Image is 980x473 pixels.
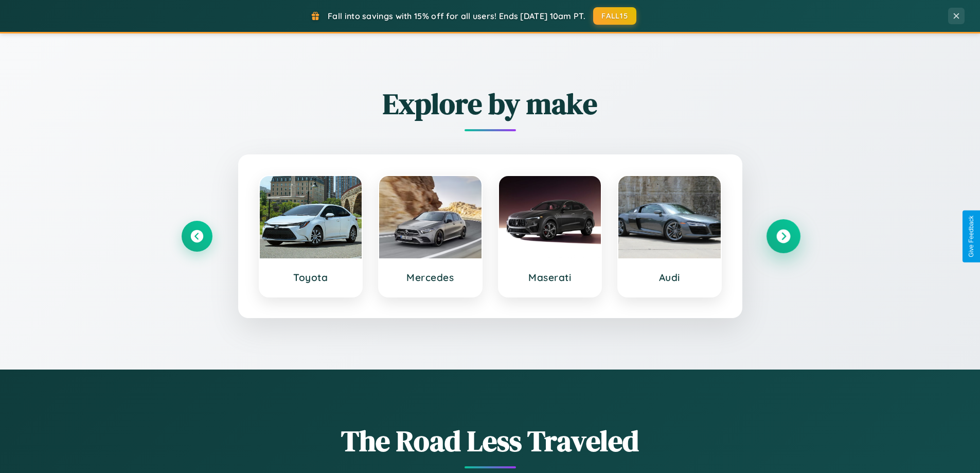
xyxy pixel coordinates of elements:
[629,271,710,284] h3: Audi
[968,216,975,257] div: Give Feedback
[593,7,636,25] button: FALL15
[182,421,799,461] h1: The Road Less Traveled
[389,271,471,284] h3: Mercedes
[328,11,585,21] span: Fall into savings with 15% off for all users! Ends [DATE] 10am PT.
[270,271,352,284] h3: Toyota
[182,84,799,124] h2: Explore by make
[509,271,591,284] h3: Maserati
